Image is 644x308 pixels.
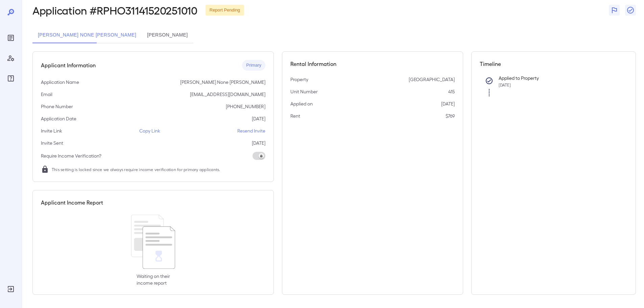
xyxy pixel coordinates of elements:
div: Manage Users [5,53,16,64]
div: Log Out [5,284,16,294]
button: Flag Report [609,5,620,16]
p: [DATE] [252,140,265,146]
p: Property [290,76,308,83]
p: [PHONE_NUMBER] [226,103,265,110]
p: [EMAIL_ADDRESS][DOMAIN_NAME] [190,91,265,98]
p: Application Date [41,115,76,122]
p: Resend Invite [237,127,265,134]
p: Application Name [41,79,79,86]
p: Invite Link [41,127,62,134]
button: Close Report [625,5,636,16]
p: [DATE] [441,100,455,107]
span: [DATE] [499,82,511,87]
div: Reports [5,32,16,43]
h5: Timeline [480,60,628,68]
p: Applied to Property [499,75,617,81]
p: Applied on [290,100,313,107]
p: Email [41,91,52,98]
h5: Applicant Information [41,61,96,69]
button: [PERSON_NAME] None [PERSON_NAME] [32,27,142,43]
span: Primary [242,62,265,69]
p: 415 [448,88,455,95]
p: Require Income Verification? [41,152,101,159]
p: Copy Link [139,127,160,134]
span: Report Pending [206,7,244,14]
div: FAQ [5,73,16,84]
p: Phone Number [41,103,73,110]
p: [PERSON_NAME] None [PERSON_NAME] [180,79,265,86]
p: [DATE] [252,115,265,122]
h5: Rental Information [290,60,455,68]
p: [GEOGRAPHIC_DATA] [409,76,455,83]
button: [PERSON_NAME] [142,27,193,43]
p: $769 [446,113,455,119]
h5: Applicant Income Report [41,198,103,207]
h2: Application # RPHO31141520251010 [32,4,197,16]
p: Unit Number [290,88,318,95]
span: This setting is locked since we always require income verification for primary applicants. [52,166,220,173]
p: Waiting on their income report [137,273,170,286]
p: Invite Sent [41,140,63,146]
p: Rent [290,113,300,119]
